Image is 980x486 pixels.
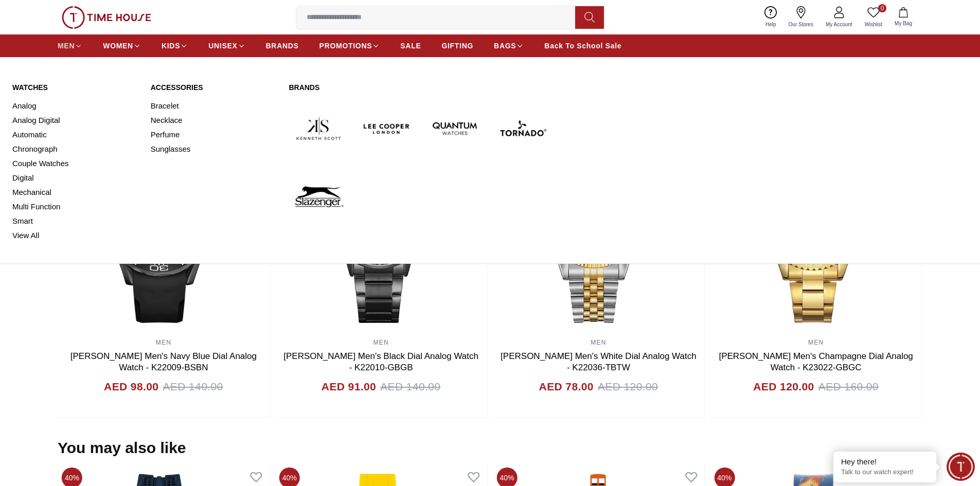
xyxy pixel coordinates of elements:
a: Couple Watches [12,156,138,171]
img: Tornado [493,99,553,158]
a: SALE [400,37,421,55]
a: Necklace [151,113,277,128]
a: Help [759,4,782,30]
span: WOMEN [103,41,133,51]
span: GIFTING [441,41,473,51]
span: AED 120.00 [598,379,658,395]
a: [PERSON_NAME] Men's Champagne Dial Analog Watch - K23022-GBGC [719,351,913,372]
span: Our Stores [785,21,817,28]
h4: AED 98.00 [104,379,158,395]
span: Help [761,21,780,28]
span: SALE [400,41,421,51]
h2: You may also like [58,439,186,457]
a: Multi Function [12,200,138,214]
a: Bracelet [151,99,277,113]
span: Back To School Sale [544,41,621,51]
span: MEN [58,41,75,51]
a: View All [12,228,138,243]
a: Back To School Sale [544,37,621,55]
img: ... [62,6,151,29]
a: Smart [12,214,138,228]
a: Sunglasses [151,142,277,156]
a: 0Wishlist [859,4,888,30]
span: My Bag [890,20,916,27]
a: MEN [58,37,82,55]
a: Brands [289,82,553,93]
a: Chronograph [12,142,138,156]
a: KIDS [162,37,188,55]
a: BRANDS [266,37,299,55]
a: Accessories [151,82,277,93]
a: [PERSON_NAME] Men's Navy Blue Dial Analog Watch - K22009-BSBN [70,351,257,372]
span: 0 [878,4,886,12]
span: AED 140.00 [380,379,440,395]
a: [PERSON_NAME] Men's Black Dial Analog Watch - K22010-GBGB [283,351,478,372]
span: BRANDS [266,41,299,51]
h4: AED 91.00 [322,379,376,395]
a: BAGS [494,37,524,55]
a: Automatic [12,128,138,142]
a: Analog Digital [12,113,138,128]
span: KIDS [162,41,180,51]
a: PROMOTIONS [319,37,380,55]
a: MEN [156,339,171,346]
a: Watches [12,82,138,93]
h4: AED 78.00 [539,379,594,395]
a: GIFTING [441,37,473,55]
p: Talk to our watch expert! [841,468,929,477]
a: UNISEX [208,37,245,55]
div: Chat Widget [947,453,975,481]
a: MEN [591,339,606,346]
a: Digital [12,171,138,185]
span: UNISEX [208,41,237,51]
button: My Bag [888,5,918,29]
img: Kenneth Scott [289,99,348,158]
span: AED 160.00 [818,379,879,395]
a: Analog [12,99,138,113]
h4: AED 120.00 [753,379,814,395]
a: Our Stores [782,4,819,30]
span: PROMOTIONS [319,41,372,51]
a: [PERSON_NAME] Men's White Dial Analog Watch - K22036-TBTW [501,351,697,372]
span: BAGS [494,41,516,51]
span: AED 140.00 [163,379,223,395]
img: Quantum [425,99,485,158]
img: Lee Cooper [357,99,417,158]
a: Mechanical [12,185,138,200]
img: Slazenger [289,167,348,226]
div: Hey there! [841,457,929,467]
a: Perfume [151,128,277,142]
span: Wishlist [861,21,886,28]
a: MEN [373,339,388,346]
a: WOMEN [103,37,141,55]
span: My Account [822,21,857,28]
a: MEN [808,339,824,346]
